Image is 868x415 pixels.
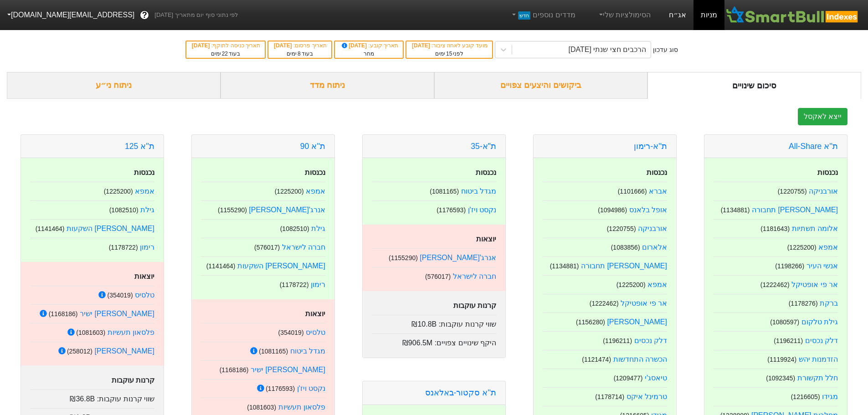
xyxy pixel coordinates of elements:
small: ( 1178722 ) [109,244,138,251]
span: [DATE] [274,42,293,49]
a: רימון [140,243,154,251]
a: מגדל ביטוח [290,347,325,355]
a: [PERSON_NAME] השקעות [237,262,325,270]
a: ת''א-רימון [634,142,667,151]
a: גילת [140,206,154,214]
a: דלק נכסים [634,337,667,344]
small: ( 1198266 ) [775,262,804,270]
small: ( 354019 ) [278,329,303,336]
small: ( 1196211 ) [774,337,803,344]
a: אנרג'[PERSON_NAME] [420,254,496,261]
span: ? [142,9,147,21]
a: פלסאון תעשיות [108,328,154,336]
div: סיכום שינויים [647,72,861,99]
small: ( 1220755 ) [778,188,807,195]
span: 8 [298,51,301,57]
a: נקסט ויז'ן [297,384,326,392]
strong: קרנות עוקבות [112,376,154,384]
a: הסימולציות שלי [594,6,655,24]
strong: נכנסות [305,169,325,176]
a: [PERSON_NAME] ישיר [251,366,325,374]
small: ( 1168186 ) [220,366,249,374]
a: הזדמנות יהש [799,355,838,363]
span: לפי נתוני סוף יום מתאריך [DATE] [154,10,238,20]
small: ( 1178714 ) [595,393,624,400]
a: אלומה תשתיות [792,225,838,232]
strong: יוצאות [134,272,154,280]
div: הרכבים חצי שנתי [DATE] [569,44,647,55]
a: מגדל ביטוח [461,187,496,195]
a: גילת [311,225,325,232]
small: ( 1209477 ) [614,374,643,382]
small: ( 1225200 ) [104,188,133,195]
small: ( 1119924 ) [767,356,796,363]
small: ( 1134881 ) [550,262,579,270]
a: אר פי אופטיקל [791,281,838,288]
small: ( 1082510 ) [109,206,139,214]
a: פלסאון תעשיות [278,403,325,411]
a: [PERSON_NAME] תחבורה [752,206,838,214]
small: ( 1080597 ) [770,318,799,326]
div: תאריך פרסום : [273,41,327,50]
a: [PERSON_NAME] ישיר [80,310,154,318]
small: ( 1155290 ) [218,206,247,214]
a: ת''א 125 [125,142,154,151]
small: ( 1222462 ) [590,300,619,307]
div: תאריך קובע : [339,41,398,50]
a: הכשרה התחדשות [613,355,667,363]
a: אר פי אופטיקל [621,299,667,307]
span: ₪10.8B [411,320,437,328]
a: מגידו [822,393,838,400]
small: ( 1081165 ) [259,348,288,355]
small: ( 1082510 ) [280,225,309,232]
small: ( 1178722 ) [280,281,309,288]
a: דלק נכסים [805,337,838,344]
small: ( 1222462 ) [760,281,790,288]
span: ₪36.8B [70,395,95,403]
div: ביקושים והיצעים צפויים [434,72,648,99]
small: ( 258012 ) [67,348,92,355]
small: ( 1220755 ) [607,225,636,232]
a: מדדים נוספיםחדש [507,6,579,24]
a: ת''א 90 [300,142,325,151]
div: מועד קובע לאחוז ציבור : [411,41,488,50]
a: אנרג'[PERSON_NAME] [249,206,325,214]
strong: קרנות עוקבות [453,302,496,309]
strong: נכנסות [134,169,154,176]
a: רימון [311,281,325,288]
small: ( 1155290 ) [389,254,418,261]
small: ( 1225200 ) [787,244,817,251]
small: ( 1101666 ) [618,188,647,195]
small: ( 1225200 ) [275,188,304,195]
a: אנשי העיר [806,262,838,270]
a: חברה לישראל [282,243,325,251]
small: ( 1178276 ) [789,300,818,307]
span: מחר [364,51,374,57]
a: טיאסג'י [645,374,667,382]
a: אורבניקה [809,187,838,195]
small: ( 1176593 ) [437,206,466,214]
strong: יוצאות [476,235,496,243]
a: ת''א All-Share [789,142,838,151]
strong: יוצאות [305,310,325,318]
a: נקסט ויז'ן [468,206,497,214]
small: ( 1081603 ) [76,329,105,336]
span: [DATE] [192,42,211,49]
small: ( 354019 ) [107,292,133,299]
small: ( 1176593 ) [266,385,295,392]
small: ( 1141464 ) [36,225,65,232]
a: אמפא [818,243,838,251]
div: ניתוח ני״ע [7,72,221,99]
a: טלסיס [135,291,154,299]
span: [DATE] [340,42,369,49]
small: ( 1081165 ) [430,188,459,195]
div: תאריך כניסה לתוקף : [191,41,260,50]
div: היקף שינויים צפויים : [372,333,496,348]
a: ת''א סקטור-באלאנס [425,388,496,397]
a: אלארום [642,243,667,251]
small: ( 1141464 ) [206,262,236,270]
a: אופל בלאנס [629,206,667,214]
small: ( 1168186 ) [49,310,78,318]
small: ( 1134881 ) [721,206,750,214]
small: ( 576017 ) [254,244,280,251]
